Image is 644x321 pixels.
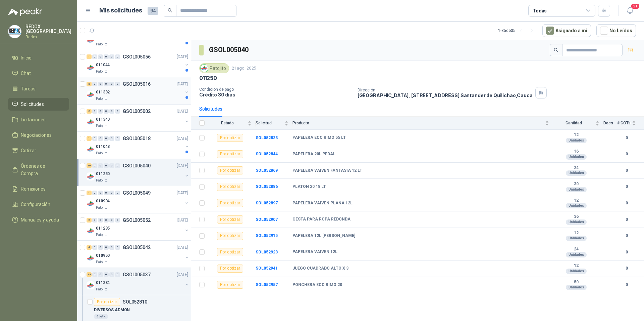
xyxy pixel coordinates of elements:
div: Por cotizar [217,166,243,174]
div: 0 [98,218,103,223]
div: 10 [87,163,92,168]
button: Asignado a mi [542,24,591,37]
img: Company Logo [87,281,95,289]
img: Company Logo [201,65,208,72]
a: 2 0 0 0 0 0 GSOL005016[DATE] Company Logo011332Patojito [87,80,190,102]
div: 0 [98,82,103,86]
th: Docs [603,117,617,130]
span: Estado [209,121,246,125]
p: Patojito [96,287,107,292]
div: 0 [104,245,109,250]
p: [DATE] [177,108,188,115]
p: 010950 [96,252,110,259]
a: SOL052844 [256,152,278,156]
a: Remisiones [8,183,69,195]
div: Por cotizar [217,150,243,158]
p: [DATE] [177,217,188,224]
a: SOL052941 [256,266,278,271]
p: GSOL005016 [123,82,151,86]
a: Negociaciones [8,129,69,142]
p: 21 ago, 2025 [232,65,256,72]
p: [DATE] [177,81,188,87]
div: 0 [115,191,120,195]
a: Manuales y ayuda [8,213,69,226]
div: 0 [109,82,114,86]
div: Unidades [566,170,587,176]
p: 011250 [96,171,110,177]
div: Unidades [566,154,587,160]
h3: GSOL005040 [209,45,250,55]
div: 18 [87,272,92,277]
div: 0 [115,272,120,277]
div: 0 [115,109,120,114]
b: SOL052915 [256,233,278,238]
a: SOL052907 [256,217,278,222]
p: GSOL005040 [123,163,151,168]
img: Company Logo [87,64,95,72]
p: Patojito [96,42,107,47]
div: 0 [115,136,120,141]
th: Cantidad [553,117,603,130]
div: 0 [109,109,114,114]
a: 1 0 0 0 0 0 GSOL005018[DATE] Company Logo011048Patojito [87,134,190,156]
p: SOL052810 [123,299,147,304]
div: Patojito [199,63,229,73]
a: SOL052833 [256,135,278,140]
p: Patojito [96,151,107,156]
p: Condición de pago [199,87,352,92]
div: Unidades [566,236,587,241]
b: 0 [617,216,636,223]
span: Cantidad [553,121,594,125]
b: PLATON 20 18 LT [292,184,326,190]
span: Cotizar [21,147,36,154]
p: [DATE] [177,163,188,169]
p: GSOL005018 [123,136,151,141]
div: 0 [98,191,103,195]
p: DIVERSOS ADMON [94,307,130,313]
b: 0 [617,184,636,190]
div: Por cotizar [94,298,120,306]
a: SOL052923 [256,250,278,254]
span: Licitaciones [21,116,46,123]
div: 0 [92,54,97,59]
span: Inicio [21,54,32,62]
span: Tareas [21,85,36,92]
div: Unidades [566,138,587,143]
div: 0 [115,54,120,59]
a: SOL052957 [256,282,278,287]
div: 0 [92,218,97,223]
p: [DATE] [177,135,188,142]
img: Company Logo [87,118,95,126]
img: Company Logo [87,254,95,262]
div: 0 [92,245,97,250]
a: 4 0 0 0 0 0 GSOL005042[DATE] Company Logo010950Patojito [87,243,190,265]
div: 1 [87,191,92,195]
div: 0 [109,54,114,59]
p: [DATE] [177,190,188,196]
p: 010904 [96,198,110,204]
div: Por cotizar [217,183,243,191]
th: Estado [209,117,256,130]
b: 0 [617,265,636,272]
p: [GEOGRAPHIC_DATA], [STREET_ADDRESS] Santander de Quilichao , Cauca [358,92,533,98]
span: Producto [292,121,544,125]
b: 0 [617,135,636,141]
b: 24 [553,165,599,171]
div: 0 [98,272,103,277]
div: 1 [87,136,92,141]
p: GSOL005037 [123,272,151,277]
img: Company Logo [87,172,95,180]
a: Licitaciones [8,113,69,126]
b: 12 [553,231,599,236]
a: SOL052886 [256,184,278,189]
div: 0 [104,218,109,223]
div: 0 [109,218,114,223]
div: Por cotizar [217,232,243,240]
div: 0 [115,245,120,250]
b: PAPELERA ECO RIMO 55 LT [292,135,346,141]
div: 0 [92,272,97,277]
p: Patojito [96,69,107,74]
